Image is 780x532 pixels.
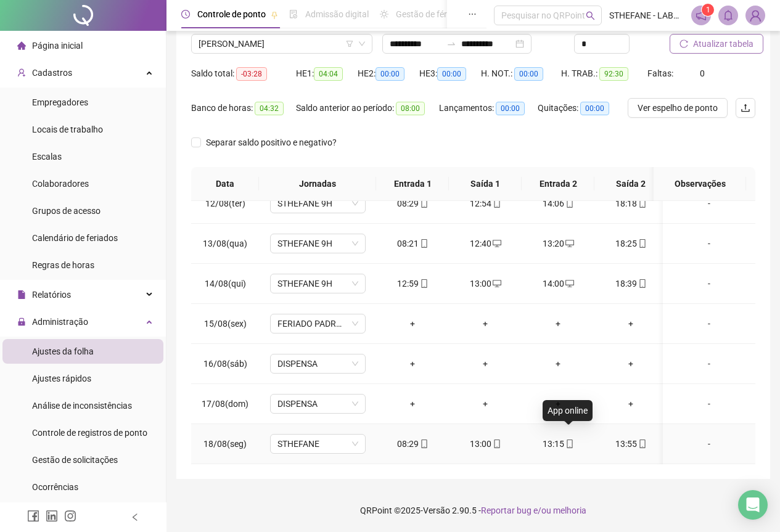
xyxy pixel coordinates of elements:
[205,279,246,289] span: 14/08(qui)
[423,505,450,515] span: Versão
[131,513,139,522] span: left
[673,277,745,290] div: -
[32,482,78,492] span: Ocorrências
[459,197,512,210] div: 12:54
[604,397,657,411] div: +
[201,136,342,149] span: Separar saldo positivo e negativo?
[199,35,365,53] span: STHEFANE FERREIRA DA SILVA
[586,11,595,20] span: search
[538,101,624,115] div: Quitações:
[670,34,763,54] button: Atualizar tabela
[532,317,585,330] div: +
[459,317,512,330] div: +
[637,279,647,288] span: mobile
[532,197,585,210] div: 14:06
[386,357,439,370] div: +
[706,6,710,14] span: 1
[532,237,585,250] div: 13:20
[191,167,259,201] th: Data
[673,357,745,370] div: -
[386,277,439,290] div: 12:59
[277,194,358,213] span: STHEFANE 9H
[259,167,376,201] th: Jornadas
[446,39,456,49] span: swap-right
[32,152,62,162] span: Escalas
[396,9,458,19] span: Gestão de férias
[532,397,585,411] div: +
[700,68,705,78] span: 0
[564,279,574,288] span: desktop
[419,199,429,208] span: mobile
[277,354,358,373] span: DISPENSA
[673,437,745,451] div: -
[305,9,369,19] span: Admissão digital
[437,67,466,81] span: 00:00
[277,435,358,453] span: STHEFANE
[532,357,585,370] div: +
[32,179,89,189] span: Colaboradores
[32,374,91,383] span: Ajustes rápidos
[32,97,88,107] span: Empregadores
[564,440,574,448] span: mobile
[202,399,248,409] span: 17/08(dom)
[203,439,247,449] span: 18/08(seg)
[32,317,88,327] span: Administração
[561,67,647,81] div: H. TRAB.:
[236,67,267,81] span: -03:28
[32,41,83,51] span: Página inicial
[459,277,512,290] div: 13:00
[746,6,765,25] img: 5105
[32,206,101,216] span: Grupos de acesso
[296,67,358,81] div: HE 1:
[358,40,366,47] span: down
[32,401,132,411] span: Análise de inconsistências
[380,10,388,18] span: sun
[181,10,190,18] span: clock-circle
[564,199,574,208] span: mobile
[459,237,512,250] div: 12:40
[32,260,94,270] span: Regras de horas
[604,197,657,210] div: 18:18
[386,197,439,210] div: 08:29
[386,437,439,451] div: 08:29
[32,125,103,134] span: Locais de trabalho
[203,359,247,369] span: 16/08(sáb)
[532,437,585,451] div: 13:15
[32,455,118,465] span: Gestão de solicitações
[496,102,525,115] span: 00:00
[419,67,481,81] div: HE 3:
[491,279,501,288] span: desktop
[17,290,26,299] span: file
[419,279,429,288] span: mobile
[599,67,628,81] span: 92:30
[637,199,647,208] span: mobile
[628,98,728,118] button: Ver espelho de ponto
[64,510,76,522] span: instagram
[396,102,425,115] span: 08:00
[543,400,593,421] div: App online
[693,37,753,51] span: Atualizar tabela
[604,277,657,290] div: 18:39
[419,239,429,248] span: mobile
[17,68,26,77] span: user-add
[32,428,147,438] span: Controle de registros de ponto
[197,9,266,19] span: Controle de ponto
[604,317,657,330] div: +
[679,39,688,48] span: reload
[491,440,501,448] span: mobile
[604,357,657,370] div: +
[580,102,609,115] span: 00:00
[386,397,439,411] div: +
[459,397,512,411] div: +
[609,9,684,22] span: STHEFANE - LABORATORIO ANALISE
[191,67,296,81] div: Saldo total:
[358,67,419,81] div: HE 2:
[27,510,39,522] span: facebook
[204,319,247,329] span: 15/08(sex)
[419,440,429,448] span: mobile
[696,10,707,21] span: notification
[654,167,746,201] th: Observações
[289,10,298,18] span: file-done
[564,239,574,248] span: desktop
[271,11,278,18] span: pushpin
